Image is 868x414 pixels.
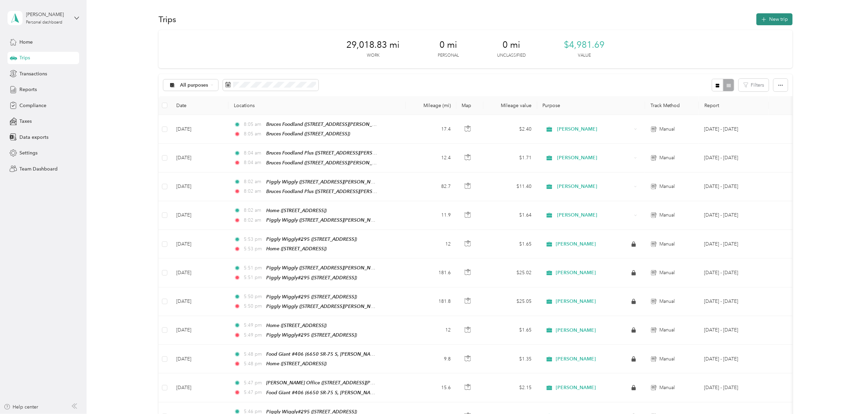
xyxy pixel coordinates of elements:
[699,258,769,287] td: Sep 1 - 15, 2025
[699,144,769,172] td: Sep 16 - 30, 2025
[266,351,431,357] span: Food Giant #406 (6650 SR-75 S, [PERSON_NAME], [GEOGRAPHIC_DATA])
[266,390,431,396] span: Food Giant #406 (6650 SR-75 S, [PERSON_NAME], [GEOGRAPHIC_DATA])
[438,53,459,59] p: Personal
[483,230,537,258] td: $1.65
[266,294,357,299] span: Piggly Wiggly#295 ([STREET_ADDRESS])
[483,345,537,373] td: $1.35
[699,345,769,373] td: Sep 1 - 15, 2025
[406,144,457,172] td: 12.4
[483,287,537,316] td: $25.05
[171,230,228,258] td: [DATE]
[26,20,63,25] div: Personal dashboard
[440,40,458,50] span: 0 mi
[171,287,228,316] td: [DATE]
[19,118,32,125] span: Taxes
[244,245,263,253] span: 5:53 pm
[406,115,457,144] td: 17.4
[556,327,596,334] span: [PERSON_NAME]
[266,217,384,223] span: Piggly Wiggly ([STREET_ADDRESS][PERSON_NAME])
[171,345,228,373] td: [DATE]
[244,207,263,214] span: 8:02 am
[557,125,632,133] span: [PERSON_NAME]
[406,345,457,373] td: 9.8
[19,70,47,77] span: Transactions
[699,201,769,230] td: Sep 16 - 30, 2025
[266,179,384,185] span: Piggly Wiggly ([STREET_ADDRESS][PERSON_NAME])
[406,96,457,115] th: Mileage (mi)
[244,379,263,387] span: 5:47 pm
[266,189,438,194] span: Bruces Foodland Plus ([STREET_ADDRESS][PERSON_NAME][PERSON_NAME])
[660,298,675,305] span: Manual
[266,361,327,366] span: Home ([STREET_ADDRESS])
[244,188,263,195] span: 8:02 am
[19,54,30,61] span: Trips
[483,201,537,230] td: $1.64
[699,287,769,316] td: Sep 1 - 15, 2025
[699,96,769,115] th: Report
[180,83,208,88] span: All purposes
[266,150,438,156] span: Bruces Foodland Plus ([STREET_ADDRESS][PERSON_NAME][PERSON_NAME])
[537,96,645,115] th: Purpose
[244,236,263,243] span: 5:53 pm
[159,16,177,23] h1: Trips
[557,211,632,219] span: [PERSON_NAME]
[660,384,675,391] span: Manual
[660,240,675,248] span: Manual
[266,332,357,338] span: Piggly Wiggly#295 ([STREET_ADDRESS])
[244,121,263,128] span: 8:05 am
[367,53,379,59] p: Work
[497,53,526,59] p: Unclassified
[457,96,483,115] th: Map
[406,230,457,258] td: 12
[4,403,39,411] button: Help center
[699,173,769,201] td: Sep 16 - 30, 2025
[699,115,769,144] td: Sep 16 - 30, 2025
[244,293,263,300] span: 5:50 pm
[557,183,632,190] span: [PERSON_NAME]
[228,96,405,115] th: Locations
[266,246,327,251] span: Home ([STREET_ADDRESS])
[699,316,769,345] td: Sep 1 - 15, 2025
[660,183,675,190] span: Manual
[244,149,263,157] span: 8:04 am
[556,241,596,247] span: [PERSON_NAME]
[19,86,37,93] span: Reports
[406,258,457,287] td: 181.6
[266,380,406,386] span: [PERSON_NAME] Office ([STREET_ADDRESS][PERSON_NAME])
[244,389,263,396] span: 5:47 pm
[19,102,46,109] span: Compliance
[830,376,868,414] iframe: Everlance-gr Chat Button Frame
[660,154,675,162] span: Manual
[171,201,228,230] td: [DATE]
[171,115,228,144] td: [DATE]
[483,96,537,115] th: Mileage value
[739,79,769,91] button: Filters
[244,274,263,281] span: 5:51 pm
[244,351,263,358] span: 5:48 pm
[171,173,228,201] td: [DATE]
[244,130,263,138] span: 8:05 am
[19,134,48,141] span: Data exports
[503,40,521,50] span: 0 mi
[483,115,537,144] td: $2.40
[556,270,596,276] span: [PERSON_NAME]
[266,323,327,328] span: Home ([STREET_ADDRESS])
[266,121,389,127] span: Bruces Foodland ([STREET_ADDRESS][PERSON_NAME])
[266,208,327,213] span: Home ([STREET_ADDRESS])
[171,96,228,115] th: Date
[347,40,400,50] span: 29,018.83 mi
[244,360,263,368] span: 5:48 pm
[266,265,384,271] span: Piggly Wiggly ([STREET_ADDRESS][PERSON_NAME])
[557,154,632,162] span: [PERSON_NAME]
[19,165,58,173] span: Team Dashboard
[406,201,457,230] td: 11.9
[171,144,228,172] td: [DATE]
[171,258,228,287] td: [DATE]
[406,373,457,402] td: 15.6
[171,316,228,345] td: [DATE]
[244,264,263,272] span: 5:51 pm
[660,269,675,277] span: Manual
[757,13,793,25] button: New trip
[26,11,69,18] div: [PERSON_NAME]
